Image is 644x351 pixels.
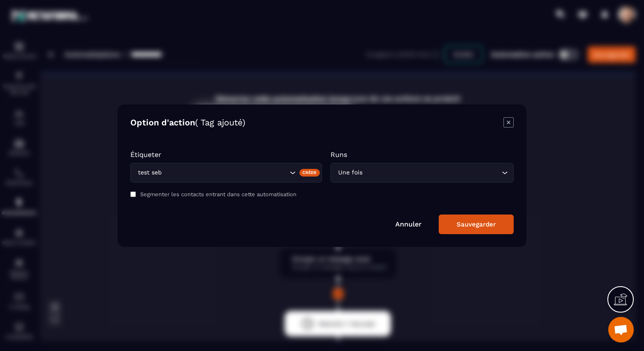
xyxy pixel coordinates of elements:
div: Search for option [130,163,322,183]
span: test seb [136,168,166,177]
span: ( Tag ajouté) [195,117,245,128]
button: Sauvegarder [439,215,514,234]
p: Runs [331,151,514,159]
div: Search for option [331,163,514,183]
a: Annuler [395,220,422,228]
div: Sauvegarder [457,220,496,228]
div: Créer [299,168,320,176]
input: Search for option [364,168,500,177]
span: Une fois [336,168,364,177]
label: Segmenter les contacts entrant dans cette automatisation [140,191,296,197]
input: Search for option [166,168,287,177]
div: Ouvrir le chat [608,317,634,342]
h4: Option d'action [130,117,245,129]
p: Étiqueter [130,151,322,159]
